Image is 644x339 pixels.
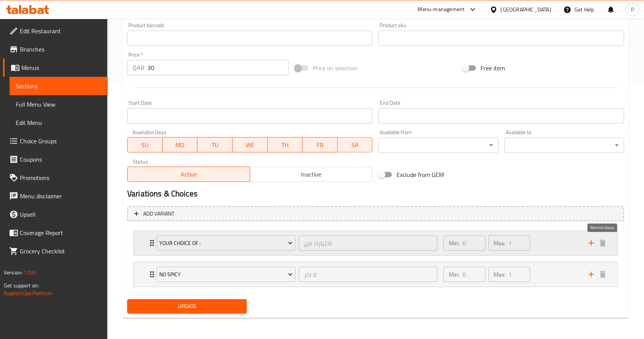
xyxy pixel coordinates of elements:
[494,270,506,279] p: Max:
[147,60,289,75] input: Please enter price
[236,139,265,151] span: WE
[163,137,198,152] button: MO
[3,40,108,58] a: Branches
[3,205,108,224] a: Upsell
[20,210,102,219] span: Upsell
[379,31,624,46] input: Please enter product sku
[21,63,102,72] span: Menus
[20,45,102,54] span: Branches
[143,209,174,219] span: Add variant
[3,22,108,40] a: Edit Restaurant
[10,95,108,114] a: Full Menu View
[597,237,608,249] button: delete
[20,136,102,146] span: Choice Groups
[127,31,372,46] input: Please enter product barcode
[157,235,296,251] button: Your Choice of :
[379,138,498,153] div: ​
[313,63,358,73] span: Price on selection
[3,150,108,169] a: Coupons
[16,118,102,127] span: Edit Menu
[20,228,102,237] span: Coverage Report
[10,114,108,132] a: Edit Menu
[16,81,102,91] span: Sections
[338,137,373,152] button: SA
[133,63,144,72] p: QAR
[159,270,293,279] span: No Spicy
[20,26,102,36] span: Edit Restaurant
[631,5,634,14] span: P
[127,167,250,182] button: Active
[253,169,370,180] span: Inactive
[127,227,624,259] li: Expand
[271,139,300,151] span: TH
[157,267,296,282] button: No Spicy
[127,206,624,222] button: Add variant
[159,238,293,248] span: Your Choice of :
[131,139,160,151] span: SU
[127,137,163,152] button: SU
[166,139,195,151] span: MO
[306,139,335,151] span: FR
[201,139,230,151] span: TU
[501,5,551,14] div: [GEOGRAPHIC_DATA]
[20,191,102,201] span: Menu disclaimer
[449,270,460,279] p: Min:
[16,100,102,109] span: Full Menu View
[3,224,108,242] a: Coverage Report
[127,188,624,200] h2: Variations & Choices
[3,169,108,187] a: Promotions
[586,237,597,249] button: add
[341,139,370,151] span: SA
[133,302,241,311] span: Update
[303,137,338,152] button: FR
[131,169,247,180] span: Active
[127,299,247,313] button: Update
[3,187,108,205] a: Menu disclaimer
[134,231,618,255] div: Expand
[4,281,39,290] span: Get support on:
[418,5,465,14] div: Menu-management
[10,77,108,95] a: Sections
[20,155,102,164] span: Coupons
[396,170,444,179] span: Exclude from GEM
[494,238,506,248] p: Max:
[4,288,52,298] a: Support.OpsPlatform
[449,238,460,248] p: Min:
[127,259,624,290] li: Expand
[505,138,624,153] div: ​
[197,137,233,152] button: TU
[4,268,23,277] span: Version:
[20,173,102,182] span: Promotions
[3,242,108,260] a: Grocery Checklist
[250,167,373,182] button: Inactive
[233,137,268,152] button: WE
[134,262,618,287] div: Expand
[268,137,303,152] button: TH
[3,58,108,77] a: Menus
[586,269,597,280] button: add
[20,247,102,256] span: Grocery Checklist
[481,63,505,73] span: Free item
[597,269,608,280] button: delete
[24,268,36,277] span: 1.0.0
[3,132,108,150] a: Choice Groups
